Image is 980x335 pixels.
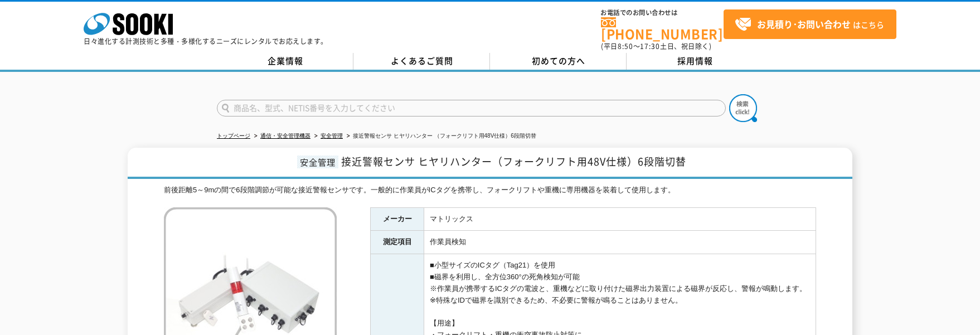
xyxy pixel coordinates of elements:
[424,231,816,254] td: 作業員検知
[321,133,343,139] a: 安全管理
[490,53,627,70] a: 初めての方へ
[424,207,816,231] td: マトリックス
[729,94,757,122] img: btn_search.png
[601,9,724,16] span: お電話でのお問い合わせは
[601,41,711,51] span: (平日 ～ 土日、祝日除く)
[532,55,585,67] span: 初めての方へ
[618,41,633,51] span: 8:50
[217,53,353,70] a: 企業情報
[627,53,763,70] a: 採用情報
[341,154,686,169] span: 接近警報センサ ヒヤリハンター（フォークリフト用48V仕様）6段階切替
[297,156,338,168] span: 安全管理
[164,185,816,196] div: 前後距離5～9mの間で6段階調節が可能な接近警報センサです。一般的に作業員がICタグを携帯し、フォークリフトや重機に専用機器を装着して使用します。
[757,17,851,31] strong: お見積り･お問い合わせ
[217,133,250,139] a: トップページ
[371,231,424,254] th: 測定項目
[217,100,726,116] input: 商品名、型式、NETIS番号を入力してください
[601,17,724,40] a: [PHONE_NUMBER]
[345,130,536,142] li: 接近警報センサ ヒヤリハンター （フォークリフト用48V仕様）6段階切替
[84,38,328,45] p: 日々進化する計測技術と多種・多様化するニーズにレンタルでお応えします。
[735,16,884,33] span: はこちら
[260,133,311,139] a: 通信・安全管理機器
[371,207,424,231] th: メーカー
[640,41,660,51] span: 17:30
[353,53,490,70] a: よくあるご質問
[724,9,896,39] a: お見積り･お問い合わせはこちら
